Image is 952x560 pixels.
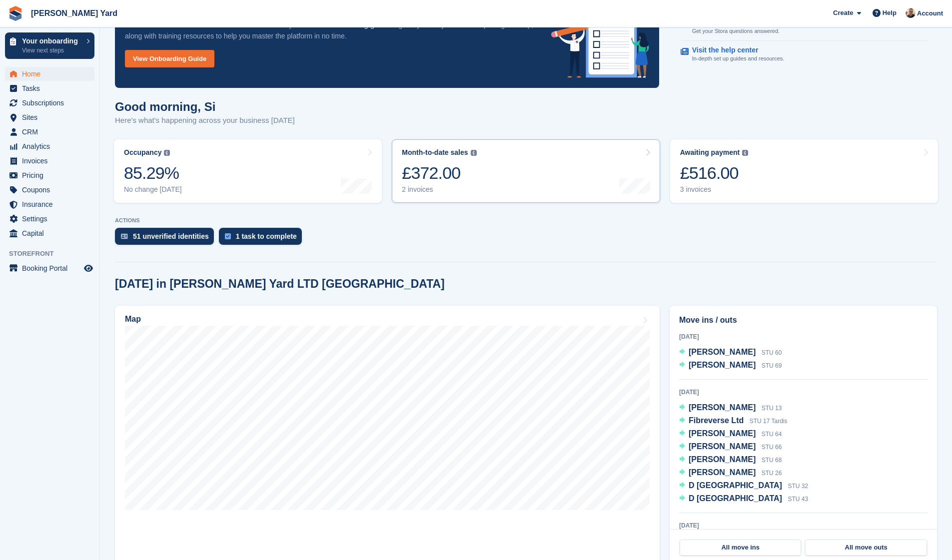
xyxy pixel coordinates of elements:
a: menu [5,226,94,240]
div: 85.29% [124,163,182,183]
a: [PERSON_NAME] STU 13 [679,402,782,415]
a: menu [5,139,94,153]
a: [PERSON_NAME] Yard [27,5,121,21]
a: Preview store [82,262,94,274]
a: menu [5,125,94,139]
div: 1 task to complete [236,232,297,240]
img: verify_identity-adf6edd0f0f0b5bbfe63781bf79b02c33cf7c696d77639b501bdc392416b5a36.svg [121,233,128,239]
p: Get your Stora questions answered. [692,27,780,35]
img: icon-info-grey-7440780725fd019a000dd9b08b2336e03edf1995a4989e88bcd33f0948082b44.svg [164,150,170,156]
img: icon-info-grey-7440780725fd019a000dd9b08b2336e03edf1995a4989e88bcd33f0948082b44.svg [471,150,477,156]
span: Analytics [22,139,82,153]
span: [PERSON_NAME] [689,403,756,412]
p: Your onboarding [22,37,81,44]
a: All move ins [680,540,801,556]
span: [PERSON_NAME] [689,442,756,451]
div: 51 unverified identities [133,232,209,240]
span: Home [22,67,82,81]
p: View next steps [22,46,81,55]
span: [PERSON_NAME] [689,468,756,477]
div: Occupancy [124,148,161,157]
h2: [DATE] in [PERSON_NAME] Yard LTD [GEOGRAPHIC_DATA] [115,277,445,291]
img: task-75834270c22a3079a89374b754ae025e5fb1db73e45f91037f5363f120a921f8.svg [225,233,231,239]
a: Fibreverse Ltd STU 17 Tardis [679,415,788,428]
div: [DATE] [679,332,928,341]
img: onboarding-info-6c161a55d2c0e0a8cae90662b2fe09162a5109e8cc188191df67fb4f79e88e88.svg [551,3,649,78]
img: stora-icon-8386f47178a22dfd0bd8f6a31ec36ba5ce8667c1dd55bd0f319d3a0aa187defe.svg [8,6,23,21]
span: Pricing [22,168,82,182]
a: menu [5,183,94,197]
a: Visit the help center In-depth set up guides and resources. [681,41,928,68]
span: D [GEOGRAPHIC_DATA] [689,494,782,503]
a: menu [5,154,94,168]
h2: Move ins / outs [679,314,928,326]
a: Month-to-date sales £372.00 2 invoices [392,139,660,203]
a: [PERSON_NAME] STU 69 [679,359,782,372]
a: D [GEOGRAPHIC_DATA] STU 43 [679,493,808,506]
div: Month-to-date sales [402,148,468,157]
a: View Onboarding Guide [125,50,214,67]
span: STU 26 [762,470,782,477]
div: No change [DATE] [124,185,182,194]
span: CRM [22,125,82,139]
a: Your onboarding View next steps [5,32,94,59]
p: ACTIONS [115,217,937,224]
a: menu [5,261,94,275]
span: Insurance [22,197,82,211]
span: [PERSON_NAME] [689,361,756,369]
div: [DATE] [679,521,928,530]
a: [PERSON_NAME] STU 26 [679,467,782,480]
a: menu [5,168,94,182]
span: Storefront [9,249,99,259]
span: Help [883,8,897,18]
p: Here's what's happening across your business [DATE] [115,115,295,126]
span: STU 43 [788,496,808,503]
p: Welcome to Stora! Press the button below to access your . It gives you easy to follow steps to ge... [125,19,535,41]
span: Account [917,8,943,18]
span: Coupons [22,183,82,197]
div: Awaiting payment [680,148,740,157]
span: [PERSON_NAME] [689,348,756,356]
span: Subscriptions [22,96,82,110]
div: £516.00 [680,163,749,183]
img: icon-info-grey-7440780725fd019a000dd9b08b2336e03edf1995a4989e88bcd33f0948082b44.svg [742,150,748,156]
span: STU 68 [762,457,782,464]
p: Visit the help center [692,46,777,54]
h1: Good morning, Si [115,100,295,113]
a: [PERSON_NAME] STU 64 [679,428,782,441]
span: Booking Portal [22,261,82,275]
a: [PERSON_NAME] STU 68 [679,454,782,467]
span: Invoices [22,154,82,168]
span: STU 66 [762,444,782,451]
a: All move outs [805,540,927,556]
a: menu [5,110,94,124]
a: 1 task to complete [219,228,307,250]
p: In-depth set up guides and resources. [692,54,785,63]
a: Occupancy 85.29% No change [DATE] [114,139,382,203]
img: Si Allen [906,8,916,18]
span: Create [833,8,853,18]
span: Capital [22,226,82,240]
span: Settings [22,212,82,226]
a: Chat to support Get your Stora questions answered. [681,13,928,41]
span: Sites [22,110,82,124]
span: STU 64 [762,431,782,438]
div: 3 invoices [680,185,749,194]
a: D [GEOGRAPHIC_DATA] STU 32 [679,480,808,493]
span: STU 32 [788,483,808,490]
a: [PERSON_NAME] STU 66 [679,441,782,454]
span: [PERSON_NAME] [689,429,756,438]
h2: Map [125,315,141,324]
span: Tasks [22,81,82,95]
span: STU 17 Tardis [750,418,788,425]
a: menu [5,67,94,81]
span: [PERSON_NAME] [689,455,756,464]
a: 51 unverified identities [115,228,219,250]
a: [PERSON_NAME] STU 60 [679,346,782,359]
a: Awaiting payment £516.00 3 invoices [670,139,938,203]
span: STU 60 [762,349,782,356]
div: £372.00 [402,163,476,183]
div: [DATE] [679,388,928,397]
span: Fibreverse Ltd [689,416,744,425]
a: menu [5,197,94,211]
